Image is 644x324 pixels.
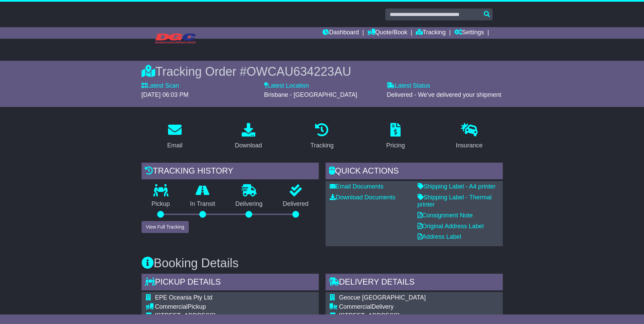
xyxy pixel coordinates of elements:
[386,141,405,150] div: Pricing
[310,141,333,150] div: Tracking
[326,163,503,181] div: Quick Actions
[330,194,395,201] a: Download Documents
[339,312,470,320] div: [STREET_ADDRESS]
[155,294,213,301] span: EPE Oceania Pty Ltd
[180,200,225,208] p: In Transit
[142,256,503,270] h3: Booking Details
[163,121,187,152] a: Email
[339,303,470,311] div: Delivery
[387,82,430,90] label: Latest Status
[142,64,503,79] div: Tracking Order #
[155,303,286,311] div: Pickup
[142,221,189,233] button: View Full Tracking
[418,183,496,190] a: Shipping Label - A4 printer
[155,303,188,310] span: Commercial
[235,141,262,150] div: Download
[142,274,319,292] div: Pickup Details
[382,121,409,152] a: Pricing
[418,233,461,240] a: Address Label
[418,212,473,219] a: Consignment Note
[225,200,273,208] p: Delivering
[456,141,483,150] div: Insurance
[416,27,446,39] a: Tracking
[231,121,266,152] a: Download
[306,121,338,152] a: Tracking
[418,223,484,230] a: Original Address Label
[246,65,351,78] span: OWCAU634223AU
[452,121,487,152] a: Insurance
[264,91,357,98] span: Brisbane - [GEOGRAPHIC_DATA]
[142,200,180,208] p: Pickup
[454,27,484,39] a: Settings
[142,82,179,90] label: Latest Scan
[273,200,319,208] p: Delivered
[167,141,182,150] div: Email
[339,303,372,310] span: Commercial
[330,183,384,190] a: Email Documents
[339,294,426,301] span: Geocue [GEOGRAPHIC_DATA]
[326,274,503,292] div: Delivery Details
[155,312,286,320] div: [STREET_ADDRESS]
[323,27,359,39] a: Dashboard
[142,91,189,98] span: [DATE] 06:03 PM
[367,27,407,39] a: Quote/Book
[387,91,501,98] span: Delivered - We've delivered your shipment
[418,194,492,208] a: Shipping Label - Thermal printer
[142,163,319,181] div: Tracking history
[264,82,309,90] label: Latest Location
